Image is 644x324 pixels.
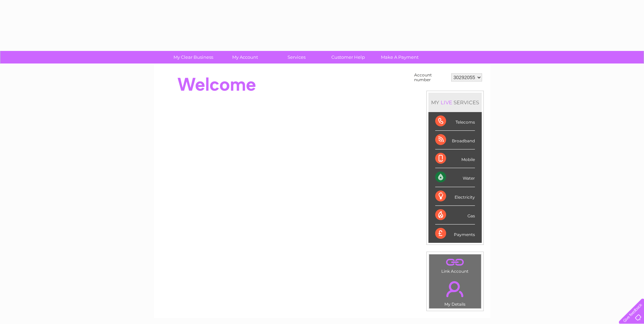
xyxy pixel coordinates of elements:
td: My Details [429,275,481,309]
div: Payments [435,224,475,243]
div: LIVE [439,99,454,106]
a: Services [269,51,325,64]
a: . [431,256,479,268]
a: Make A Payment [372,51,428,64]
a: . [431,277,479,301]
a: Customer Help [320,51,376,64]
div: MY SERVICES [428,93,482,112]
a: My Account [217,51,273,64]
div: Water [435,168,475,187]
div: Gas [435,206,475,224]
div: Mobile [435,149,475,168]
div: Electricity [435,187,475,206]
div: Telecoms [435,112,475,131]
td: Account number [412,71,449,84]
div: Broadband [435,131,475,149]
a: My Clear Business [165,51,221,64]
td: Link Account [429,254,481,275]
